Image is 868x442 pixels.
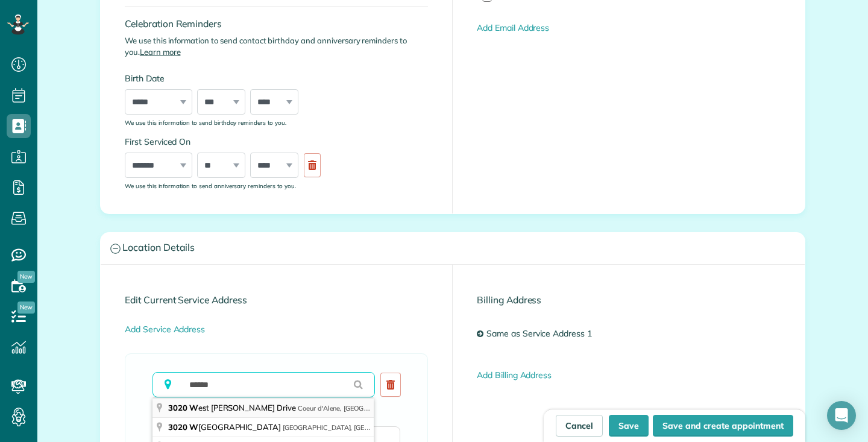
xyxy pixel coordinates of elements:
span: W [189,422,198,432]
span: New [17,271,35,283]
label: Birth Date [125,72,327,84]
span: est [PERSON_NAME] Drive [168,403,298,412]
a: Add Service Address [125,324,205,335]
sub: We use this information to send anniversary reminders to you. [125,182,296,189]
button: Save and create appointment [653,415,793,437]
span: [GEOGRAPHIC_DATA] [168,422,283,432]
sub: We use this information to send birthday reminders to you. [125,119,286,126]
h4: Celebration Reminders [125,19,428,29]
span: 3020 [168,403,187,412]
a: Location Details [101,233,805,264]
h4: Billing Address [477,295,781,305]
span: New [17,302,35,314]
h4: Edit Current Service Address [125,295,428,305]
a: Same as Service Address 1 [483,323,601,345]
span: Coeur d'Alene, [GEOGRAPHIC_DATA], [GEOGRAPHIC_DATA] [298,404,483,412]
button: Save [609,415,649,437]
p: We use this information to send contact birthday and anniversary reminders to you. [125,35,428,58]
a: Cancel [556,415,603,437]
label: First Serviced On [125,136,327,148]
div: Open Intercom Messenger [827,401,856,430]
span: [GEOGRAPHIC_DATA], [GEOGRAPHIC_DATA], [GEOGRAPHIC_DATA] [283,423,493,432]
a: Learn more [140,47,181,57]
span: 3020 [168,422,187,432]
a: Add Billing Address [477,370,552,380]
span: W [189,403,198,412]
a: Add Email Address [477,22,549,33]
